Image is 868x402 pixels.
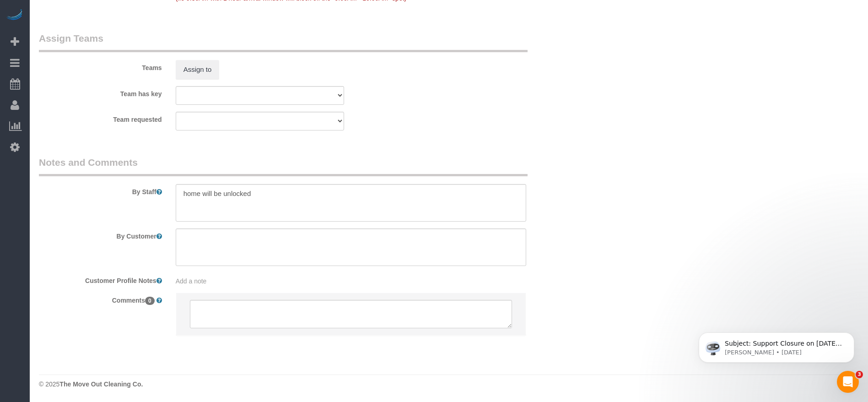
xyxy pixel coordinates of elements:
button: Assign to [176,60,220,79]
span: 0 [145,297,155,305]
legend: Notes and Comments [39,156,528,176]
label: By Customer [32,228,169,241]
label: Teams [32,60,169,72]
iframe: Intercom live chat [837,371,859,393]
label: Team has key [32,86,169,98]
label: Customer Profile Notes [32,273,169,285]
iframe: Intercom notifications message [685,313,868,377]
label: Team requested [32,112,169,124]
img: Automaid Logo [5,9,24,22]
label: By Staff [32,184,169,196]
div: © 2025 [39,380,859,389]
span: 3 [856,371,863,378]
span: Add a note [176,277,207,285]
strong: The Move Out Cleaning Co. [59,380,143,388]
legend: Assign Teams [39,32,528,52]
label: Comments [32,293,169,305]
